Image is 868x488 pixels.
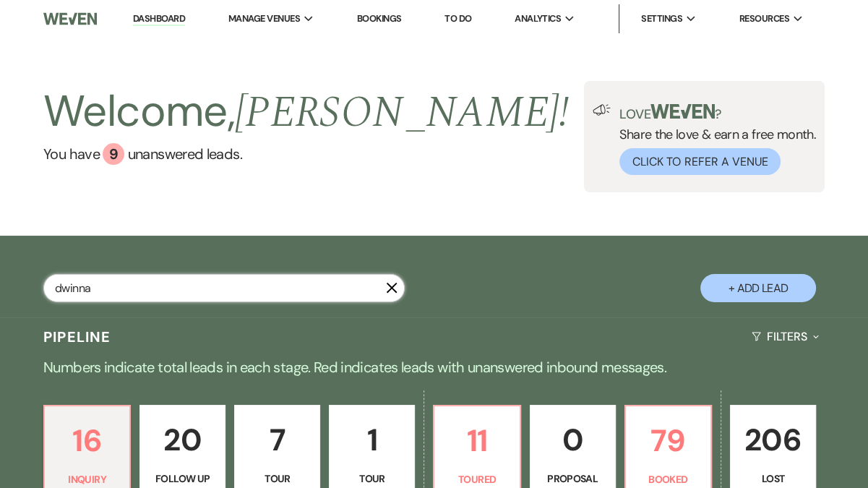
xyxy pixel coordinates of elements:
[739,471,807,487] p: Lost
[244,416,311,464] p: 7
[149,471,216,487] p: Follow Up
[338,416,405,464] p: 1
[43,143,569,165] a: You have 9 unanswered leads.
[641,12,682,26] span: Settings
[635,471,702,487] p: Booked
[650,104,715,119] img: weven-logo-green.svg
[133,12,185,26] a: Dashboard
[443,471,510,487] p: Toured
[619,104,816,121] p: Love ?
[700,274,816,302] button: + Add Lead
[443,416,510,465] p: 11
[515,12,561,26] span: Analytics
[619,148,781,175] button: Click to Refer a Venue
[444,12,471,25] a: To Do
[593,104,611,116] img: loud-speaker-illustration.svg
[43,327,111,347] h3: Pipeline
[746,317,825,356] button: Filters
[739,12,789,26] span: Resources
[635,416,702,465] p: 79
[149,416,216,464] p: 20
[43,81,569,143] h2: Welcome,
[53,416,121,465] p: 16
[357,12,402,25] a: Bookings
[103,143,124,165] div: 9
[235,80,569,146] span: [PERSON_NAME] !
[228,12,300,26] span: Manage Venues
[53,471,121,487] p: Inquiry
[739,416,807,464] p: 206
[539,416,606,464] p: 0
[43,274,405,302] input: Search by name, event date, email address or phone number
[611,104,816,175] div: Share the love & earn a free month.
[43,4,97,34] img: Weven Logo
